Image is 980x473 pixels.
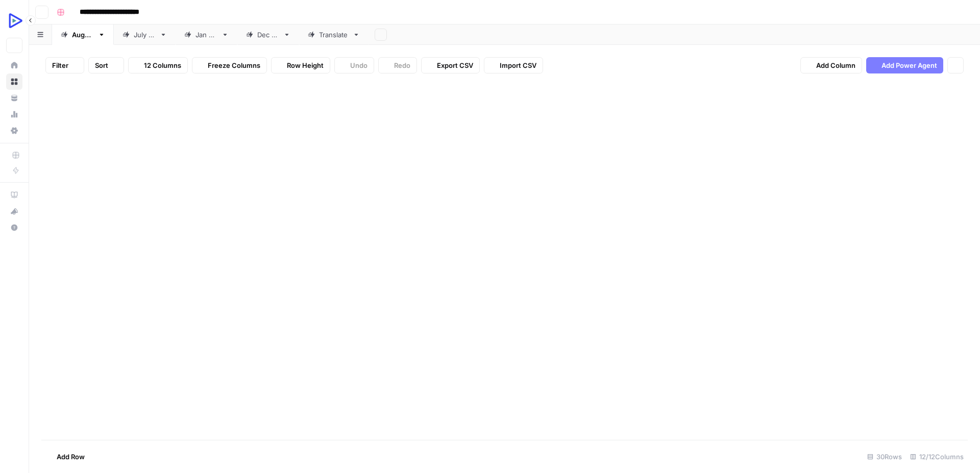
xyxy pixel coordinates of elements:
button: 12 Columns [128,57,188,73]
span: Add Row [57,452,85,462]
a: Your Data [6,90,22,106]
a: [DATE] [52,24,114,45]
span: Import CSV [500,60,536,70]
button: What's new? [6,203,22,219]
span: 12 Columns [144,60,181,70]
a: Settings [6,122,22,139]
span: Export CSV [437,60,473,70]
div: What's new? [7,204,22,219]
span: Filter [52,60,68,70]
button: Sort [88,57,124,73]
span: Freeze Columns [208,60,260,70]
img: OpenReplay Logo [6,12,24,30]
a: [DATE] [114,24,176,45]
a: [DATE] [237,24,299,45]
a: Translate [299,24,369,45]
button: Export CSV [421,57,480,73]
a: Browse [6,73,22,90]
div: [DATE] [257,30,279,40]
span: Sort [95,60,108,70]
button: Undo [334,57,374,73]
button: Row Height [271,57,330,73]
button: Workspace: OpenReplay [6,8,22,34]
div: Translate [319,30,349,40]
button: Filter [45,57,84,73]
div: [DATE] [195,30,217,40]
button: Freeze Columns [192,57,267,73]
div: [DATE] [72,30,94,40]
a: [DATE] [176,24,237,45]
span: Add Column [816,60,855,70]
span: Add Power Agent [881,60,937,70]
span: Undo [350,60,367,70]
a: AirOps Academy [6,187,22,203]
div: [DATE] [134,30,156,40]
span: Redo [394,60,410,70]
button: Add Column [800,57,862,73]
a: Usage [6,106,22,122]
span: Row Height [287,60,324,70]
button: Add Power Agent [866,57,943,73]
button: Redo [378,57,417,73]
div: 12/12 Columns [906,449,968,465]
button: Import CSV [484,57,543,73]
a: Home [6,57,22,73]
button: Help + Support [6,219,22,236]
div: 30 Rows [863,449,906,465]
button: Add Row [41,449,91,465]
